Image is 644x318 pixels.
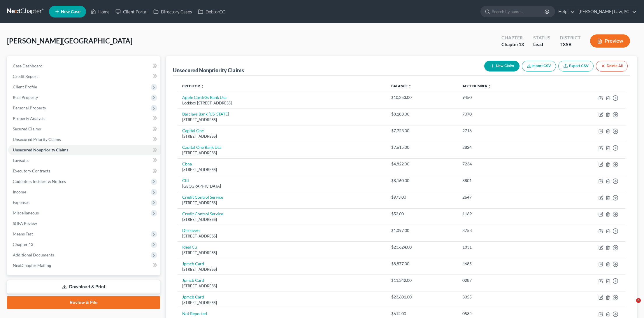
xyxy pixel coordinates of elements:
a: Jpmcb Card [182,261,204,266]
div: $4,822.00 [391,161,453,167]
div: 2647 [462,194,545,200]
i: unfold_more [408,85,412,88]
span: New Case [61,10,80,14]
div: [STREET_ADDRESS] [182,167,382,172]
div: [STREET_ADDRESS] [182,250,382,256]
a: Directory Cases [150,6,195,17]
span: Income [13,189,26,194]
div: [STREET_ADDRESS] [182,233,382,239]
span: Personal Property [13,105,46,110]
a: Citi [182,178,189,183]
a: Case Dashboard [8,61,160,71]
span: 6 [636,298,641,303]
a: Review & File [7,296,160,309]
a: Apple Card/Gs Bank Usa [182,95,227,100]
span: NextChapter Mailing [13,263,51,268]
a: Credit Control Service [182,195,223,200]
a: Secured Claims [8,124,160,134]
span: Unsecured Nonpriority Claims [13,147,68,152]
div: [STREET_ADDRESS] [182,217,382,222]
i: unfold_more [488,85,492,88]
div: [STREET_ADDRESS] [182,150,382,156]
div: $7,615.00 [391,144,453,150]
span: Real Property [13,95,38,100]
div: 7070 [462,111,545,117]
div: $612.00 [391,311,453,317]
div: 8753 [462,228,545,233]
div: 4685 [462,261,545,267]
span: Client Profile [13,84,37,89]
a: Discoverc [182,228,201,233]
div: District [560,34,581,41]
span: SOFA Review [13,221,37,226]
div: 3355 [462,294,545,300]
a: Help [555,6,575,17]
a: Client Portal [113,6,150,17]
a: Not Reported [182,311,207,316]
div: 0534 [462,311,545,317]
a: Credit Report [8,71,160,82]
div: Lockbox [STREET_ADDRESS] [182,100,382,106]
div: $10,253.00 [391,95,453,100]
div: 1169 [462,211,545,217]
div: [STREET_ADDRESS] [182,267,382,272]
button: Delete All [596,61,628,71]
a: Barclays Bank [US_STATE] [182,111,229,116]
div: 2716 [462,128,545,134]
div: [STREET_ADDRESS] [182,283,382,289]
div: $8,160.00 [391,178,453,184]
div: $8,183.00 [391,111,453,117]
a: Download & Print [7,280,160,294]
div: Unsecured Nonpriority Claims [173,67,244,74]
span: Property Analysis [13,116,45,121]
span: Miscellaneous [13,210,39,215]
div: $23,624.00 [391,244,453,250]
span: Chapter 13 [13,242,33,247]
span: Secured Claims [13,126,41,131]
span: 13 [519,41,524,47]
a: Ideal Cu [182,244,197,249]
div: 8801 [462,178,545,184]
div: 2824 [462,144,545,150]
div: 0287 [462,277,545,283]
span: Additional Documents [13,252,54,257]
a: Jpmcb Card [182,294,204,299]
span: Unsecured Priority Claims [13,137,61,142]
div: $8,877.00 [391,261,453,267]
a: [PERSON_NAME] Law, PC [575,6,637,17]
div: 7234 [462,161,545,167]
div: [STREET_ADDRESS] [182,200,382,206]
input: Search by name... [492,6,545,17]
button: Preview [590,34,630,48]
button: Import CSV [522,61,556,71]
span: Case Dashboard [13,63,43,68]
button: New Claim [484,61,520,71]
div: Chapter [501,41,524,48]
div: $1,097.00 [391,228,453,233]
a: Home [88,6,113,17]
div: $52.00 [391,211,453,217]
a: Lawsuits [8,155,160,166]
div: 9450 [462,95,545,100]
a: Unsecured Nonpriority Claims [8,145,160,155]
a: Unsecured Priority Claims [8,134,160,145]
span: Credit Report [13,74,38,79]
span: Lawsuits [13,158,29,163]
a: SOFA Review [8,218,160,229]
a: Cbna [182,161,192,166]
iframe: Intercom live chat [624,298,638,312]
a: Jpmcb Card [182,278,204,283]
a: Creditor unfold_more [182,84,204,88]
a: Credit Control Service [182,211,223,216]
span: Executory Contracts [13,168,50,173]
div: [STREET_ADDRESS] [182,134,382,139]
a: Property Analysis [8,113,160,124]
a: Executory Contracts [8,166,160,176]
a: Export CSV [558,61,594,71]
a: Balance unfold_more [391,84,412,88]
div: [STREET_ADDRESS] [182,300,382,305]
div: Chapter [501,34,524,41]
div: $11,342.00 [391,277,453,283]
div: [GEOGRAPHIC_DATA] [182,184,382,189]
a: NextChapter Mailing [8,260,160,271]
